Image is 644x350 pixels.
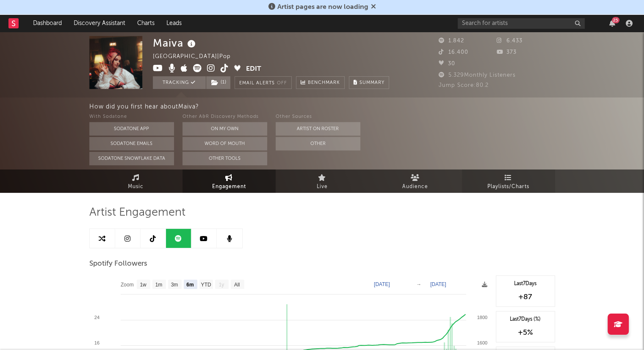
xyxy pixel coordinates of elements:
[359,81,384,85] span: Summary
[218,282,224,288] text: 1y
[497,38,522,44] span: 6.433
[128,182,144,192] span: Music
[276,112,360,122] div: Other Sources
[121,282,134,288] text: Zoom
[201,282,211,288] text: YTD
[140,282,146,288] text: 1w
[439,72,516,78] span: 5.329 Monthly Listeners
[182,169,276,193] a: Engagement
[89,169,182,193] a: Music
[439,61,455,67] span: 30
[497,50,517,55] span: 373
[182,152,267,165] button: Other Tools
[131,15,160,32] a: Charts
[235,76,292,89] button: Email AlertsOff
[171,282,178,288] text: 3m
[609,20,615,27] button: 25
[430,281,446,287] text: [DATE]
[155,282,162,288] text: 1m
[317,182,328,192] span: Live
[487,182,529,192] span: Playlists/Charts
[186,282,193,288] text: 6m
[371,4,376,11] span: Dismiss
[477,340,487,345] text: 1600
[89,112,174,122] div: With Sodatone
[439,83,489,88] span: Jump Score: 80.2
[182,112,267,122] div: Other A&R Discovery Methods
[402,182,428,192] span: Audience
[500,316,550,323] div: Last 7 Days (%)
[206,76,230,89] button: (1)
[439,50,468,55] span: 16.400
[500,280,550,288] div: Last 7 Days
[153,76,206,89] button: Tracking
[89,152,174,165] button: Sodatone Snowflake Data
[212,182,246,192] span: Engagement
[349,76,389,89] button: Summary
[276,169,369,193] a: Live
[182,137,267,150] button: Word Of Mouth
[416,281,421,287] text: →
[612,17,619,23] div: 25
[94,340,99,345] text: 16
[153,36,198,50] div: Maiva
[277,81,287,86] em: Off
[462,169,555,193] a: Playlists/Charts
[308,78,340,88] span: Benchmark
[27,15,68,32] a: Dashboard
[68,15,131,32] a: Discovery Assistant
[500,328,550,338] div: +5 %
[89,122,174,136] button: Sodatone App
[477,315,487,320] text: 1800
[277,4,368,11] span: Artist pages are now loading
[234,282,239,288] text: All
[182,122,267,136] button: On My Own
[89,259,147,269] span: Spotify Followers
[206,76,231,89] span: ( 1 )
[153,52,240,62] div: [GEOGRAPHIC_DATA] | Pop
[89,208,185,218] span: Artist Engagement
[369,169,462,193] a: Audience
[276,137,360,150] button: Other
[500,292,550,302] div: +87
[296,76,345,89] a: Benchmark
[374,281,390,287] text: [DATE]
[160,15,188,32] a: Leads
[94,315,99,320] text: 24
[458,18,585,29] input: Search for artists
[276,122,360,136] button: Artist on Roster
[89,137,174,150] button: Sodatone Emails
[439,38,464,44] span: 1.842
[246,64,261,75] button: Edit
